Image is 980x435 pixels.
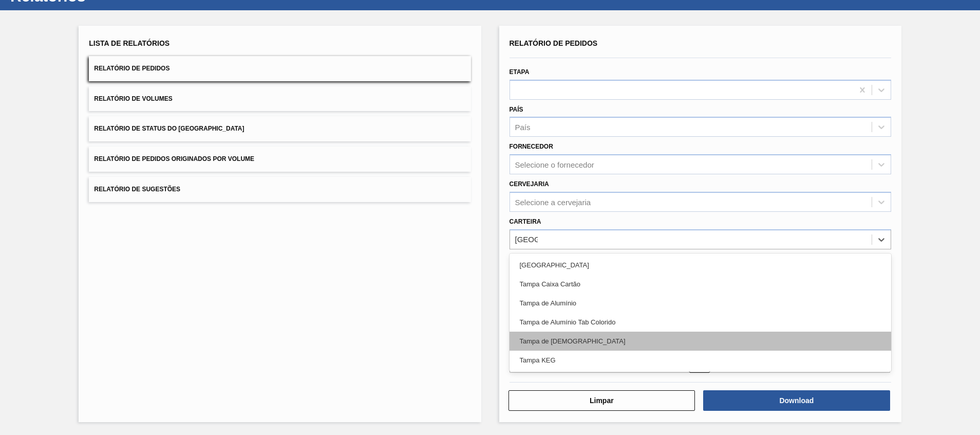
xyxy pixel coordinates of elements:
[510,313,891,332] div: Tampa de Alumínio Tab Colorido
[508,390,695,411] button: Limpar
[94,65,169,72] span: Relatório de Pedidos
[94,186,180,193] span: Relatório de Sugestões
[510,143,553,150] label: Fornecedor
[515,160,594,169] div: Selecione o fornecedor
[89,177,470,202] button: Relatório de Sugestões
[510,294,891,313] div: Tampa de Alumínio
[510,256,891,275] div: [GEOGRAPHIC_DATA]
[89,39,169,47] span: Lista de Relatórios
[510,218,541,225] label: Carteira
[510,106,523,113] label: País
[94,125,244,132] span: Relatório de Status do [GEOGRAPHIC_DATA]
[89,116,470,141] button: Relatório de Status do [GEOGRAPHIC_DATA]
[89,56,470,81] button: Relatório de Pedidos
[510,351,891,370] div: Tampa KEG
[89,86,470,112] button: Relatório de Volumes
[515,123,531,132] div: País
[94,155,254,162] span: Relatório de Pedidos Originados por Volume
[89,147,470,172] button: Relatório de Pedidos Originados por Volume
[515,197,591,206] div: Selecione a cervejaria
[510,180,549,188] label: Cervejaria
[510,39,598,47] span: Relatório de Pedidos
[510,275,891,294] div: Tampa Caixa Cartão
[510,68,530,76] label: Etapa
[703,390,890,411] button: Download
[94,95,172,102] span: Relatório de Volumes
[510,332,891,351] div: Tampa de [DEMOGRAPHIC_DATA]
